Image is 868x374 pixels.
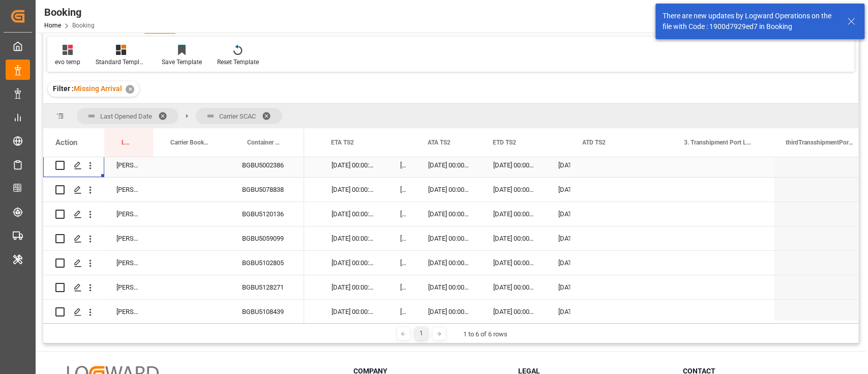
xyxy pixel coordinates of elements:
[416,178,481,202] div: [DATE] 00:00:00
[481,226,546,250] div: [DATE] 00:00:00
[463,329,507,339] div: 1 to 6 of 6 rows
[663,11,837,32] div: There are new updates by Logward Operations on the file with Code : 1900d7929ed7 in Booking
[230,275,304,299] div: BGBU5128271
[319,226,388,250] div: [DATE] 00:00:00
[230,300,304,324] div: BGBU5108439
[481,275,546,299] div: [DATE] 00:00:00
[44,5,95,20] div: Booking
[43,153,304,178] div: Press SPACE to select this row.
[43,275,304,300] div: Press SPACE to select this row.
[74,84,122,93] span: Missing Arrival
[53,84,74,93] span: Filter :
[582,139,606,146] span: ATD TS2
[546,251,571,275] div: [DATE] 00:00:00
[230,251,304,275] div: BGBU5102805
[388,251,416,275] div: [DATE] 00:00:00
[104,300,153,324] div: [PERSON_NAME]
[546,178,571,202] div: [DATE] 00:00:00
[481,178,546,202] div: [DATE] 00:00:00
[481,251,546,275] div: [DATE] 00:00:00
[319,153,388,177] div: [DATE] 00:00:00
[43,300,304,324] div: Press SPACE to select this row.
[388,275,416,299] div: [DATE] 00:00:00
[684,139,752,146] span: 3. Transhipment Port Locode & Name
[415,327,428,340] div: 1
[319,202,388,226] div: [DATE] 00:00:00
[96,57,146,67] div: Standard Templates
[416,153,481,177] div: [DATE] 00:00:00
[55,57,80,67] div: evo temp
[104,153,153,177] div: [PERSON_NAME]
[55,138,77,147] div: Action
[43,251,304,275] div: Press SPACE to select this row.
[217,57,259,67] div: Reset Template
[104,202,153,226] div: [PERSON_NAME]
[319,178,388,202] div: [DATE] 00:00:00
[546,226,571,250] div: [DATE] 00:00:00
[230,202,304,226] div: BGBU5120136
[319,251,388,275] div: [DATE] 00:00:00
[104,251,153,275] div: [PERSON_NAME]
[481,300,546,324] div: [DATE] 00:00:00
[100,112,152,120] span: Last Opened Date
[388,226,416,250] div: [DATE] 00:00:00
[428,139,451,146] span: ATA TS2
[546,202,571,226] div: [DATE] 00:00:00
[388,202,416,226] div: [DATE] 00:00:00
[319,300,388,324] div: [DATE] 00:00:00
[481,153,546,177] div: [DATE] 00:00:00
[416,275,481,299] div: [DATE] 00:00:00
[388,178,416,202] div: [DATE] 00:00:00
[546,275,571,299] div: [DATE] 00:00:00
[104,178,153,202] div: [PERSON_NAME]
[104,226,153,250] div: [PERSON_NAME]
[162,57,202,67] div: Save Template
[247,139,283,146] span: Container No.
[104,275,153,299] div: [PERSON_NAME]
[481,202,546,226] div: [DATE] 00:00:00
[416,226,481,250] div: [DATE] 00:00:00
[319,275,388,299] div: [DATE] 00:00:00
[170,139,208,146] span: Carrier Booking No.
[43,202,304,226] div: Press SPACE to select this row.
[546,153,571,177] div: [DATE] 00:00:00
[416,300,481,324] div: [DATE] 00:00:00
[43,178,304,202] div: Press SPACE to select this row.
[388,300,416,324] div: [DATE] 00:00:00
[416,251,481,275] div: [DATE] 00:00:00
[44,22,61,29] a: Home
[786,139,854,146] span: thirdTransshipmentPortNameCountryCode
[230,226,304,250] div: BGBU5059099
[416,202,481,226] div: [DATE] 00:00:00
[230,178,304,202] div: BGBU5078838
[126,85,134,94] div: ✕
[331,139,354,146] span: ETA TS2
[122,139,132,146] span: Last Opened By
[219,112,256,120] span: Carrier SCAC
[43,226,304,251] div: Press SPACE to select this row.
[388,153,416,177] div: [DATE] 00:00:00
[230,153,304,177] div: BGBU5002386
[493,139,516,146] span: ETD TS2
[546,300,571,324] div: [DATE] 00:00:00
